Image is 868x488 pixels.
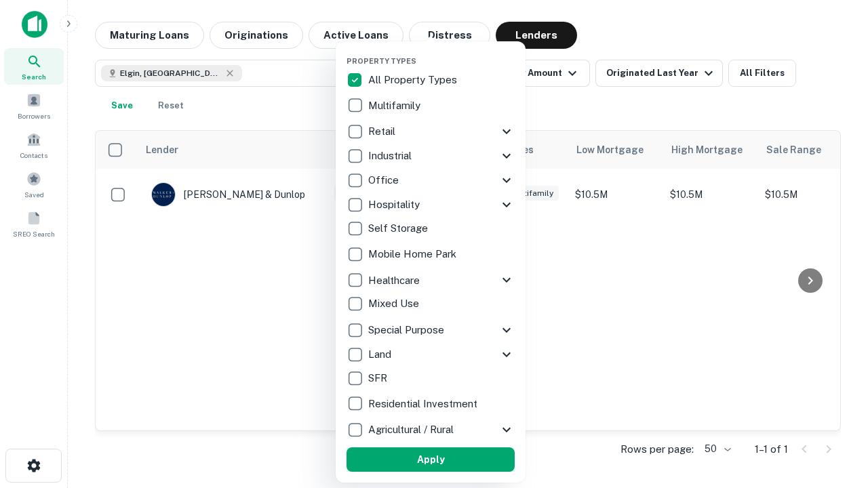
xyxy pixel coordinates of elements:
[368,272,422,289] p: Healthcare
[347,144,515,168] div: Industrial
[368,422,456,438] p: Agricultural / Rural
[347,318,515,342] div: Special Purpose
[368,197,422,213] p: Hospitality
[347,268,515,292] div: Healthcare
[347,119,515,144] div: Retail
[368,296,422,312] p: Mixed Use
[347,57,416,65] span: Property Types
[368,220,431,237] p: Self Storage
[368,72,460,88] p: All Property Types
[368,346,394,363] p: Land
[368,246,459,262] p: Mobile Home Park
[368,123,398,140] p: Retail
[368,322,447,338] p: Special Purpose
[800,380,868,445] iframe: Chat Widget
[347,418,515,442] div: Agricultural / Rural
[347,447,515,472] button: Apply
[368,172,401,188] p: Office
[368,396,480,412] p: Residential Investment
[347,168,515,192] div: Office
[347,342,515,367] div: Land
[368,98,423,114] p: Multifamily
[347,192,515,217] div: Hospitality
[368,370,390,386] p: SFR
[368,148,414,164] p: Industrial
